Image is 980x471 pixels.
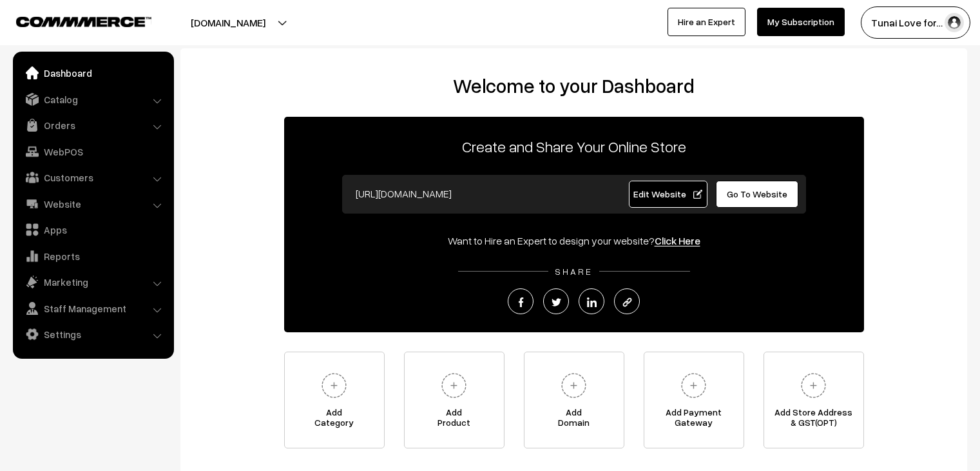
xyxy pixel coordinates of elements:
span: Go To Website [727,188,787,199]
a: AddProduct [404,352,504,448]
img: plus.svg [316,368,352,403]
span: Add Category [285,407,384,433]
a: Apps [16,218,169,241]
img: plus.svg [796,368,831,403]
a: Edit Website [629,181,707,208]
span: Add Domain [524,407,624,433]
a: AddCategory [284,352,385,448]
img: plus.svg [556,368,591,403]
a: Dashboard [16,61,169,85]
a: Hire an Expert [668,8,745,36]
a: Website [16,192,169,215]
a: WebPOS [16,140,169,163]
a: Staff Management [16,297,169,320]
h2: Welcome to your Dashboard [193,74,954,97]
a: Reports [16,245,169,268]
button: Tunai Love for… [861,6,970,39]
a: Add PaymentGateway [644,352,744,448]
button: [DOMAIN_NAME] [146,6,311,39]
span: Add Store Address & GST(OPT) [764,407,863,433]
p: Create and Share Your Online Store [284,135,864,158]
span: Edit Website [633,188,702,199]
a: AddDomain [524,352,624,448]
img: plus.svg [436,368,472,403]
a: My Subscription [757,8,845,36]
a: Settings [16,323,169,346]
a: Click Here [655,234,700,247]
span: Add Payment Gateway [644,407,744,433]
img: plus.svg [676,368,711,403]
a: Orders [16,114,169,137]
span: SHARE [548,266,599,277]
a: Catalog [16,88,169,111]
div: Want to Hire an Expert to design your website? [284,233,864,248]
a: Go To Website [716,181,799,208]
a: Marketing [16,270,169,294]
a: Add Store Address& GST(OPT) [764,352,864,448]
a: Customers [16,166,169,189]
span: Add Product [405,407,504,433]
img: user [945,13,964,32]
a: COMMMERCE [16,13,129,28]
img: COMMMERCE [16,17,151,26]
